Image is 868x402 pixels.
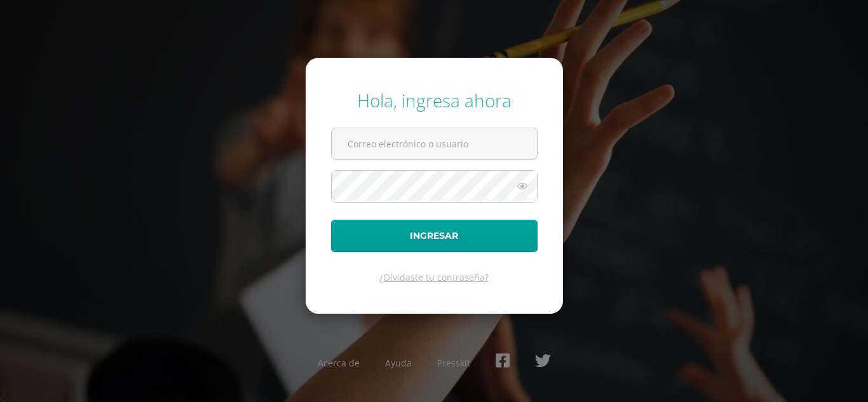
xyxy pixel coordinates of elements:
[379,271,489,283] a: ¿Olvidaste tu contraseña?
[437,357,470,369] a: Presskit
[318,357,360,369] a: Acerca de
[331,88,538,112] div: Hola, ingresa ahora
[331,220,538,252] button: Ingresar
[332,128,537,159] input: Correo electrónico o usuario
[385,357,412,369] a: Ayuda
